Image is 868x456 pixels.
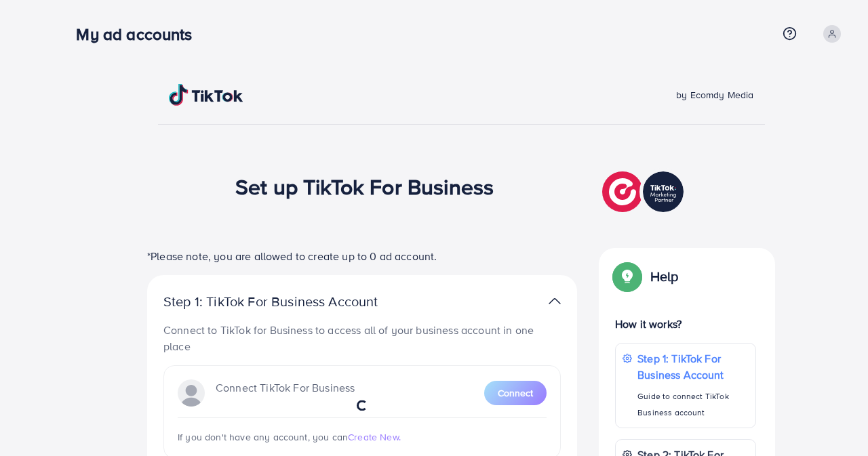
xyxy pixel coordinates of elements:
[549,291,561,311] img: TikTok partner
[637,350,749,383] p: Step 1: TikTok For Business Account
[615,264,639,289] img: Popup guide
[676,88,753,102] span: by Ecomdy Media
[602,168,687,215] img: TikTok partner
[163,293,421,310] p: Step 1: TikTok For Business Account
[650,268,679,285] p: Help
[76,24,203,44] h3: My ad accounts
[147,248,577,264] p: *Please note, you are allowed to create up to 0 ad account.
[637,388,749,421] p: Guide to connect TikTok Business account
[235,173,494,199] h1: Set up TikTok For Business
[615,316,756,332] p: How it works?
[169,84,243,106] img: TikTok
